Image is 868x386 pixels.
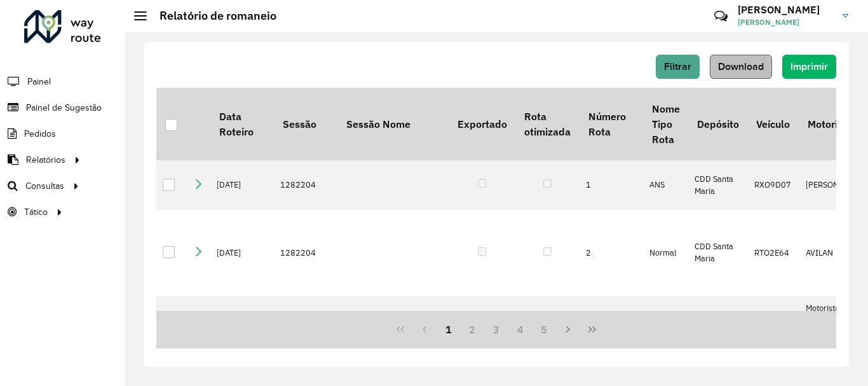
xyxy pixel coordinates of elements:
td: 3 [580,296,643,345]
td: 1282204 [274,296,337,345]
td: ANS [643,160,688,210]
span: Download [718,61,764,72]
td: 2 [580,210,643,296]
button: 4 [508,317,532,341]
button: Imprimir [782,55,836,79]
span: Imprimir [790,61,828,72]
th: Sessão Nome [337,88,449,160]
th: Veículo [748,88,799,160]
span: Consultas [25,179,64,193]
td: RAD2886 [748,296,799,345]
h2: Relatório de romaneio [147,9,276,23]
td: RTO2E64 [748,210,799,296]
button: 3 [484,317,508,341]
th: Nome Tipo Rota [643,88,688,160]
th: Rota otimizada [515,88,579,160]
th: Depósito [688,88,747,160]
button: 2 [460,317,484,341]
td: 1 [580,160,643,210]
span: [PERSON_NAME] [738,17,833,28]
td: [DATE] [210,210,274,296]
button: Filtrar [656,55,700,79]
span: Pedidos [24,127,56,141]
span: Relatórios [26,153,65,167]
button: Download [710,55,772,79]
span: Tático [24,205,48,219]
th: Número Rota [580,88,643,160]
td: Normal [643,210,688,296]
td: [DATE] [210,296,274,345]
td: RXO9D07 [748,160,799,210]
th: Exportado [449,88,515,160]
td: CDD Santa Maria [688,160,747,210]
span: Painel de Sugestão [26,101,102,114]
td: CDD Santa Maria [688,296,747,345]
td: 1282204 [274,210,337,296]
button: 5 [532,317,557,341]
span: Filtrar [664,61,691,72]
td: 1282204 [274,160,337,210]
button: Next Page [556,317,580,341]
td: CDD Santa Maria [688,210,747,296]
th: Data Roteiro [210,88,274,160]
button: 1 [437,317,461,341]
a: Contato Rápido [707,3,735,30]
td: [DATE] [210,160,274,210]
td: Normal [643,296,688,345]
span: Painel [27,75,51,88]
button: Last Page [580,317,604,341]
h3: [PERSON_NAME] [738,4,833,16]
th: Sessão [274,88,337,160]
